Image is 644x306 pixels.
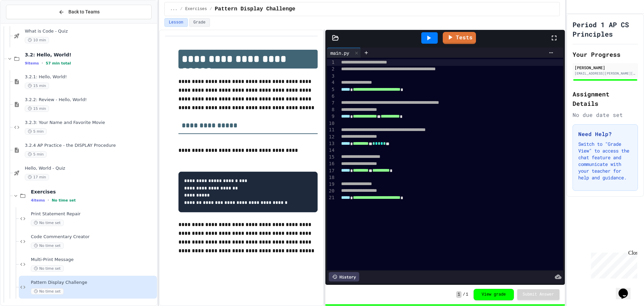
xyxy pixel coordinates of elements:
[215,5,295,13] span: Pattern Display Challenge
[575,64,636,71] div: [PERSON_NAME]
[327,73,335,80] div: 3
[474,289,514,300] button: View grade
[573,20,638,39] h1: Period 1 AP CS Principles
[327,100,335,106] div: 7
[31,198,45,203] span: 4 items
[616,279,637,299] iframe: chat widget
[31,288,64,295] span: No time set
[575,71,636,76] div: [EMAIL_ADDRESS][PERSON_NAME][PERSON_NAME][DOMAIN_NAME]
[25,29,156,34] span: What is Code - Quiz
[588,250,637,278] iframe: chat widget
[456,291,461,298] span: 1
[327,154,335,161] div: 15
[31,189,156,195] span: Exercises
[185,6,207,12] span: Exercises
[31,280,156,286] span: Pattern Display Challenge
[68,8,100,15] span: Back to Teams
[327,59,335,66] div: 1
[327,66,335,73] div: 2
[6,5,152,19] button: Back to Teams
[523,292,554,297] span: Submit Answer
[31,243,64,249] span: No time set
[25,174,49,180] span: 17 min
[210,6,212,12] span: /
[327,188,335,194] div: 20
[573,111,638,119] div: No due date set
[466,292,468,297] span: 1
[327,134,335,140] div: 12
[327,174,335,181] div: 18
[3,3,46,43] div: Chat with us now!Close
[31,265,64,272] span: No time set
[327,194,335,201] div: 21
[327,147,335,154] div: 14
[189,18,210,27] button: Grade
[25,120,156,126] span: 3.2.3: Your Name and Favorite Movie
[327,181,335,188] div: 19
[25,105,49,112] span: 15 min
[25,151,47,158] span: 5 min
[327,79,335,86] div: 4
[46,61,71,65] span: 57 min total
[327,49,353,56] div: main.py
[31,257,156,263] span: Multi-Print Message
[327,161,335,167] div: 16
[52,198,76,203] span: No time set
[573,50,638,59] h2: Your Progress
[25,61,39,65] span: 9 items
[327,113,335,120] div: 9
[48,198,49,203] span: •
[327,86,335,93] div: 5
[578,130,632,138] h3: Need Help?
[517,289,559,300] button: Submit Answer
[25,74,156,80] span: 3.2.1: Hello, World!
[31,211,156,217] span: Print Statement Repair
[329,272,359,281] div: History
[327,48,361,58] div: main.py
[327,93,335,100] div: 6
[25,128,47,135] span: 5 min
[327,168,335,174] div: 17
[25,97,156,103] span: 3.2.2: Review - Hello, World!
[180,6,182,12] span: /
[327,140,335,147] div: 13
[463,292,465,297] span: /
[31,220,64,226] span: No time set
[327,127,335,133] div: 11
[578,141,632,181] p: Switch to "Grade View" to access the chat feature and communicate with your teacher for help and ...
[25,52,156,58] span: 3.2: Hello, World!
[42,60,43,66] span: •
[443,32,476,44] a: Tests
[573,89,638,108] h2: Assignment Details
[25,143,156,148] span: 3.2.4 AP Practice - the DISPLAY Procedure
[25,83,49,89] span: 15 min
[170,6,177,12] span: ...
[327,120,335,127] div: 10
[25,166,156,171] span: Hello, World - Quiz
[164,18,187,27] button: Lesson
[25,37,49,43] span: 10 min
[31,234,156,240] span: Code Commentary Creator
[327,106,335,113] div: 8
